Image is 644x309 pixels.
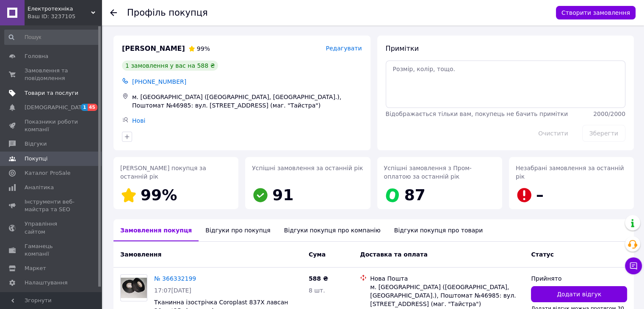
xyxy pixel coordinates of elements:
[121,278,147,298] img: Фото товару
[536,186,544,204] span: –
[120,165,206,180] span: [PERSON_NAME] покупця за останній рік
[25,265,46,272] span: Маркет
[25,140,47,148] span: Відгуки
[272,186,293,204] span: 91
[25,155,47,163] span: Покупці
[252,165,363,171] span: Успішні замовлення за останній рік
[25,198,78,213] span: Інструменти веб-майстра та SEO
[122,61,218,71] div: 1 замовлення у вас на 588 ₴
[154,275,196,282] a: № 366332199
[197,45,210,52] span: 99%
[113,219,199,241] div: Замовлення покупця
[25,220,78,235] span: Управління сайтом
[199,219,277,241] div: Відгуки про покупця
[384,165,472,180] span: Успішні замовлення з Пром-оплатою за останній рік
[404,186,426,204] span: 87
[4,30,100,45] input: Пошук
[25,184,54,191] span: Аналітика
[88,104,97,111] span: 45
[25,169,70,177] span: Каталог ProSale
[28,13,102,20] div: Ваш ID: 3237105
[110,8,117,17] div: Повернутися назад
[122,44,185,54] span: [PERSON_NAME]
[309,251,326,258] span: Cума
[370,283,524,308] div: м. [GEOGRAPHIC_DATA] ([GEOGRAPHIC_DATA], [GEOGRAPHIC_DATA].), Поштомат №46985: вул. [STREET_ADDRE...
[28,5,91,13] span: Електротехніка
[127,8,208,18] h1: Профіль покупця
[277,219,387,241] div: Відгуки покупця про компанію
[81,104,88,111] span: 1
[360,251,428,258] span: Доставка та оплата
[625,257,642,274] button: Чат з покупцем
[557,290,601,298] span: Додати відгук
[593,110,625,117] span: 2000 / 2000
[120,274,147,301] a: Фото товару
[25,89,78,97] span: Товари та послуги
[130,91,364,111] div: м. [GEOGRAPHIC_DATA] ([GEOGRAPHIC_DATA], [GEOGRAPHIC_DATA].), Поштомат №46985: вул. [STREET_ADDRE...
[25,243,78,258] span: Гаманець компанії
[309,275,328,282] span: 588 ₴
[25,52,48,60] span: Головна
[141,186,177,204] span: 99%
[25,67,78,82] span: Замовлення та повідомлення
[132,117,145,124] a: Нові
[132,78,186,85] span: [PHONE_NUMBER]
[531,286,627,302] button: Додати відгук
[25,104,87,111] span: [DEMOGRAPHIC_DATA]
[556,6,636,19] button: Створити замовлення
[309,287,325,294] span: 8 шт.
[387,219,489,241] div: Відгуки покупця про товари
[326,45,362,52] span: Редагувати
[386,44,419,52] span: Примітки
[386,110,568,117] span: Відображається тільки вам, покупець не бачить примітки
[531,274,627,283] div: Прийнято
[25,118,78,133] span: Показники роботи компанії
[516,165,624,180] span: Незабрані замовлення за останній рік
[370,274,524,283] div: Нова Пошта
[531,251,553,258] span: Статус
[120,251,161,258] span: Замовлення
[25,279,68,287] span: Налаштування
[154,287,191,294] span: 17:07[DATE]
